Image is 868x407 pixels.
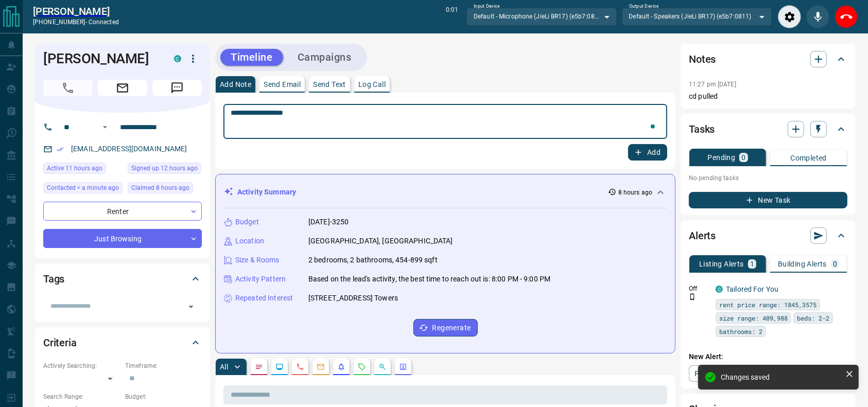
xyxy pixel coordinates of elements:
[33,5,119,17] a: [PERSON_NAME]
[47,163,102,173] span: Active 11 hours ago
[89,19,119,26] span: connected
[220,363,228,370] p: All
[224,183,667,202] div: Activity Summary8 hours ago
[689,293,696,300] svg: Push Notification Only
[264,81,301,88] p: Send Email
[43,392,120,401] p: Search Range:
[275,363,284,371] svg: Lead Browsing Activity
[797,313,829,323] span: beds: 2-2
[835,5,858,28] div: End Call
[128,182,202,197] div: Mon Aug 18 2025
[235,293,293,304] p: Repeated Interest
[235,236,264,246] p: Location
[125,392,202,401] p: Budget:
[790,154,827,162] p: Completed
[708,154,736,161] p: Pending
[689,47,847,72] div: Notes
[57,146,64,153] svg: Email Verified
[43,334,77,351] h2: Criteria
[99,121,111,133] button: Open
[689,51,716,67] h2: Notes
[689,117,847,141] div: Tasks
[719,299,817,310] span: rent price range: 1845,3575
[98,80,147,96] span: Email
[43,182,123,197] div: Tue Aug 19 2025
[446,5,458,28] p: 0:01
[358,363,366,371] svg: Requests
[184,299,198,314] button: Open
[255,363,263,371] svg: Notes
[43,271,64,287] h2: Tags
[296,363,304,371] svg: Calls
[741,154,745,161] p: 0
[618,188,652,197] p: 8 hours ago
[128,163,202,177] div: Mon Aug 18 2025
[337,363,345,371] svg: Listing Alerts
[308,255,438,266] p: 2 bedrooms, 2 bathrooms, 454-899 sqft
[689,121,715,137] h2: Tasks
[726,285,778,293] a: Tailored For You
[287,49,362,66] button: Campaigns
[778,5,801,28] div: Audio Settings
[719,326,762,337] span: bathrooms: 2
[43,229,202,248] div: Just Browsing
[308,293,398,304] p: [STREET_ADDRESS] Towers
[235,217,259,227] p: Budget
[466,8,616,25] div: Default - Microphone (JieLi BR17) (e5b7:0811)
[235,274,286,285] p: Activity Pattern
[43,163,123,177] div: Mon Aug 18 2025
[622,8,772,25] div: Default - Speakers (JieLi BR17) (e5b7:0811)
[716,286,723,293] div: condos.ca
[308,274,550,285] p: Based on the lead's activity, the best time to reach out is: 8:00 PM - 9:00 PM
[399,363,407,371] svg: Agent Actions
[806,5,829,28] div: Mute
[43,50,159,67] h1: [PERSON_NAME]
[220,81,251,88] p: Add Note
[629,3,658,10] label: Output Device
[689,223,847,248] div: Alerts
[125,361,202,370] p: Timeframe:
[689,192,847,208] button: New Task
[131,163,198,173] span: Signed up 12 hours ago
[71,145,187,153] a: [EMAIL_ADDRESS][DOMAIN_NAME]
[474,3,500,10] label: Input Device
[47,183,119,193] span: Contacted < a minute ago
[689,351,847,362] p: New Alert:
[689,365,742,382] a: Property
[689,81,736,88] p: 11:27 pm [DATE]
[220,49,283,66] button: Timeline
[689,227,716,244] h2: Alerts
[833,260,837,268] p: 0
[778,260,827,268] p: Building Alerts
[33,17,119,27] p: [PHONE_NUMBER] -
[308,217,349,227] p: [DATE]-3250
[235,255,280,266] p: Size & Rooms
[721,373,841,381] div: Changes saved
[413,319,478,337] button: Regenerate
[43,361,120,370] p: Actively Searching:
[131,183,189,193] span: Claimed 8 hours ago
[358,81,386,88] p: Log Call
[308,236,453,246] p: [GEOGRAPHIC_DATA], [GEOGRAPHIC_DATA]
[237,187,296,198] p: Activity Summary
[699,260,744,268] p: Listing Alerts
[43,80,93,96] span: Call
[719,313,788,323] span: size range: 409,988
[231,109,660,135] textarea: To enrich screen reader interactions, please activate Accessibility in Grammarly extension settings
[43,267,202,291] div: Tags
[689,170,847,186] p: No pending tasks
[43,330,202,355] div: Criteria
[174,55,181,62] div: condos.ca
[152,80,202,96] span: Message
[317,363,325,371] svg: Emails
[689,91,847,102] p: cd pulled
[689,284,709,293] p: Off
[313,81,346,88] p: Send Text
[628,144,667,161] button: Add
[378,363,387,371] svg: Opportunities
[43,202,202,221] div: Renter
[750,260,754,268] p: 1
